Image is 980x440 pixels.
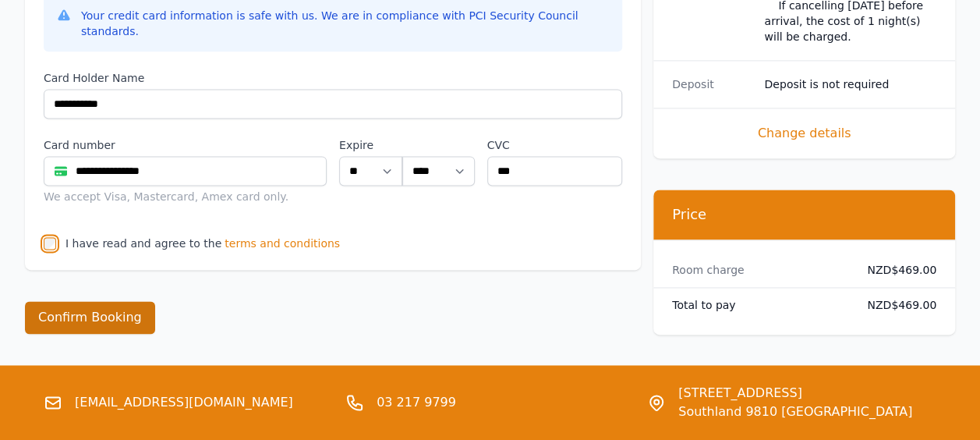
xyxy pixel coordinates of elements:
dt: Room charge [672,261,844,277]
a: [EMAIL_ADDRESS][DOMAIN_NAME] [75,393,293,412]
dd: Deposit is not required [764,76,936,91]
div: We accept Visa, Mastercard, Amex card only. [44,189,327,204]
dt: Total to pay [672,296,844,312]
label: Card number [44,137,327,153]
label: I have read and agree to the [65,237,221,250]
label: . [402,137,474,153]
div: Your credit card information is safe with us. We are in compliance with PCI Security Council stan... [81,8,610,39]
dd: NZD$469.00 [857,296,936,312]
label: Card Holder Name [44,70,622,86]
span: terms and conditions [225,236,340,251]
label: Expire [339,137,402,153]
dt: Deposit [672,76,752,91]
span: [STREET_ADDRESS] [678,384,912,403]
label: CVC [487,137,623,153]
span: Change details [672,123,936,142]
a: 03 217 9799 [377,393,456,412]
span: Southland 9810 [GEOGRAPHIC_DATA] [678,403,912,421]
h3: Price [672,204,936,223]
dd: NZD$469.00 [857,261,936,277]
button: Confirm Booking [25,301,155,334]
